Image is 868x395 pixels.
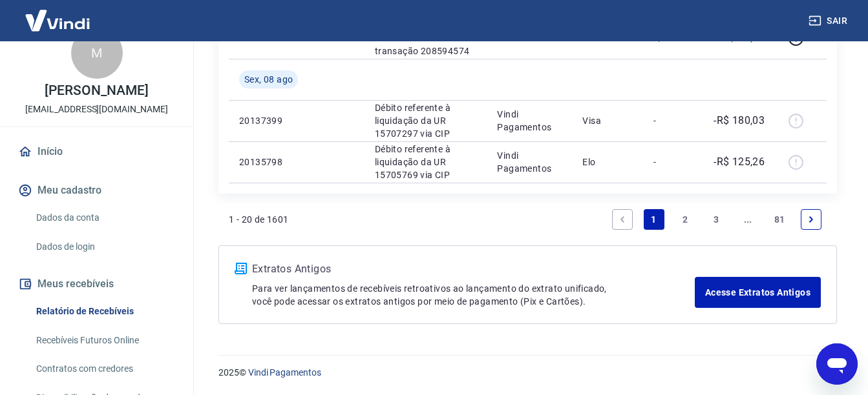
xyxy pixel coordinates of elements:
a: Page 81 [769,209,790,230]
p: Extratos Antigos [252,261,695,277]
a: Relatório de Recebíveis [31,298,178,325]
span: Sex, 08 ago [244,73,293,86]
div: M [71,27,123,79]
a: Contratos com credores [31,356,178,382]
p: Visa [582,114,633,127]
p: Débito referente à liquidação da UR 15705769 via CIP [375,143,477,181]
p: -R$ 125,26 [714,154,765,170]
p: -R$ 180,03 [714,113,765,128]
button: Meu cadastro [16,176,178,205]
p: [PERSON_NAME] [45,84,148,97]
p: Débito referente à liquidação da UR 15707297 via CIP [375,101,477,140]
p: Vindi Pagamentos [497,108,562,134]
a: Next page [801,209,821,230]
img: ícone [235,263,247,274]
a: Page 3 [706,209,727,230]
a: Page 2 [675,209,695,230]
a: Page 1 is your current page [644,209,664,230]
a: Acesse Extratos Antigos [695,277,821,308]
a: Previous page [612,209,633,230]
p: 2025 © [218,366,837,380]
a: Recebíveis Futuros Online [31,327,178,354]
p: Vindi Pagamentos [497,149,562,175]
button: Meus recebíveis [16,270,178,298]
p: - [653,114,692,127]
p: 20135798 [239,156,302,168]
a: Vindi Pagamentos [248,367,321,378]
p: [EMAIL_ADDRESS][DOMAIN_NAME] [25,103,168,116]
p: Para ver lançamentos de recebíveis retroativos ao lançamento do extrato unificado, você pode aces... [252,282,695,308]
p: - [653,156,692,168]
a: Dados de login [31,234,178,260]
img: Vindi [16,1,100,40]
p: 20137399 [239,114,302,127]
a: Dados da conta [31,205,178,231]
button: Sair [806,9,852,33]
a: Jump forward [737,209,758,230]
p: Elo [582,156,633,168]
ul: Pagination [607,204,827,235]
p: 1 - 20 de 1601 [229,213,289,226]
a: Início [16,137,178,166]
iframe: Botão para abrir a janela de mensagens [816,343,858,385]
